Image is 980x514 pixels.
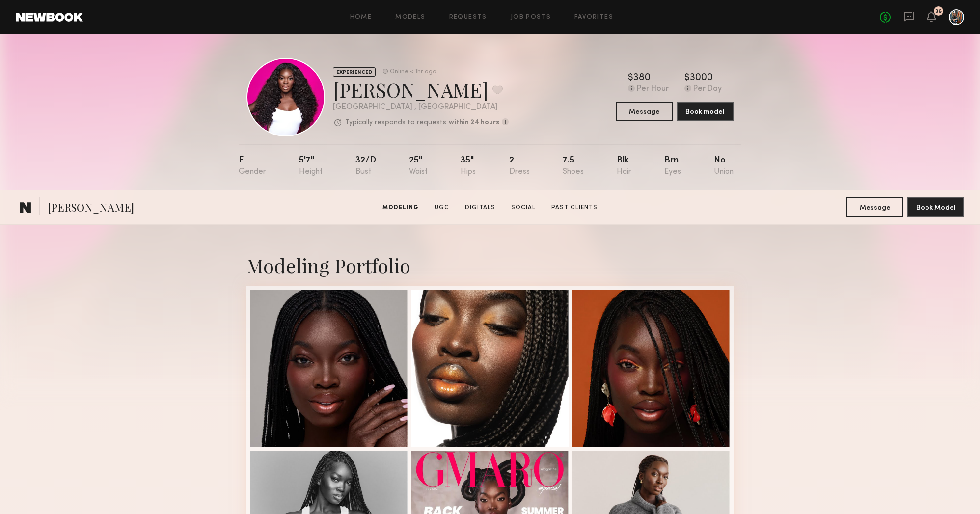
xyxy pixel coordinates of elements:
a: Requests [449,14,487,21]
a: Modeling [379,203,423,212]
span: [PERSON_NAME] [48,200,134,217]
div: EXPERIENCED [333,67,376,77]
div: 25" [409,156,428,176]
div: Per Hour [637,85,669,94]
a: Book Model [907,203,964,211]
button: Book Model [907,197,964,217]
div: No [714,156,734,176]
div: $ [628,73,633,83]
div: 2 [509,156,530,176]
a: Digitals [461,203,499,212]
div: [PERSON_NAME] [333,77,509,103]
div: 7.5 [563,156,584,176]
button: Message [846,197,903,217]
button: Message [616,102,673,121]
a: Favorites [574,14,613,21]
div: 3000 [690,73,713,83]
div: Online < 1hr ago [390,69,436,75]
button: Book model [677,102,734,121]
div: Blk [617,156,631,176]
div: 35" [461,156,476,176]
div: $ [684,73,690,83]
div: Brn [664,156,681,176]
div: Modeling Portfolio [246,252,734,278]
div: Per Day [693,85,722,94]
div: 36 [935,9,942,14]
div: 5'7" [299,156,323,176]
a: Social [507,203,540,212]
b: within 24 hours [449,119,499,126]
a: Home [350,14,372,21]
div: 32/d [355,156,376,176]
p: Typically responds to requests [345,119,446,126]
a: Job Posts [511,14,551,21]
div: 380 [633,73,651,83]
div: [GEOGRAPHIC_DATA] , [GEOGRAPHIC_DATA] [333,103,509,111]
div: F [239,156,266,176]
a: UGC [431,203,453,212]
a: Models [395,14,425,21]
a: Past Clients [547,203,601,212]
